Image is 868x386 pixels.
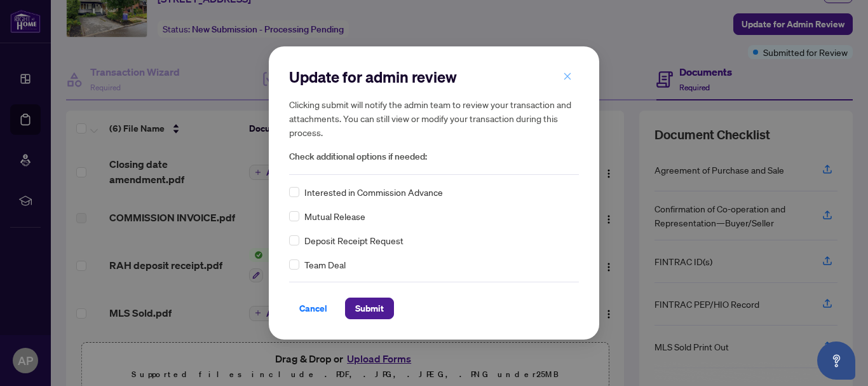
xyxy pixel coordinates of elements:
span: Mutual Release [304,209,365,223]
span: Submit [355,298,384,319]
button: Submit [345,298,394,319]
span: close [563,72,572,81]
h2: Update for admin review [289,67,579,87]
span: Cancel [299,298,327,319]
button: Open asap [817,341,855,380]
span: Deposit Receipt Request [304,233,403,247]
span: Interested in Commission Advance [304,185,443,199]
span: Team Deal [304,258,346,272]
h5: Clicking submit will notify the admin team to review your transaction and attachments. You can st... [289,97,579,139]
span: Check additional options if needed: [289,149,579,164]
button: Cancel [289,298,337,319]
